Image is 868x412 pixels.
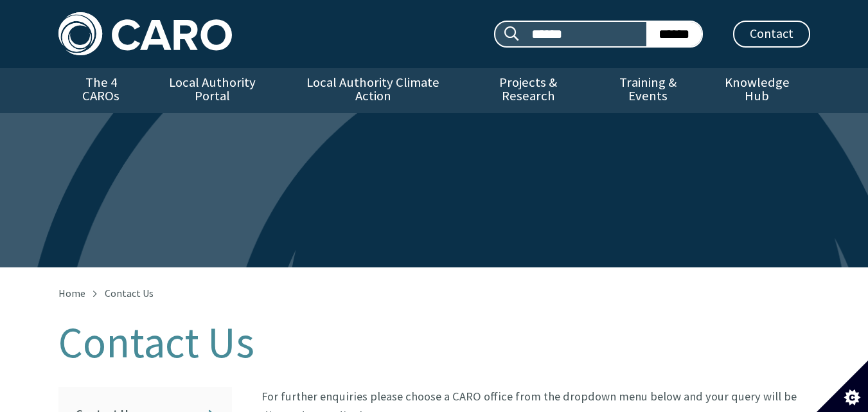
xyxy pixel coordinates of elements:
[733,21,810,48] a: Contact
[281,68,465,113] a: Local Authority Climate Action
[144,68,281,113] a: Local Authority Portal
[592,68,704,113] a: Training & Events
[704,68,810,113] a: Knowledge Hub
[817,361,868,412] button: Set cookie preferences
[58,68,144,113] a: The 4 CAROs
[465,68,592,113] a: Projects & Research
[58,287,85,300] a: Home
[58,12,232,55] img: Caro logo
[105,287,154,300] span: Contact Us
[58,319,810,366] h1: Contact Us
